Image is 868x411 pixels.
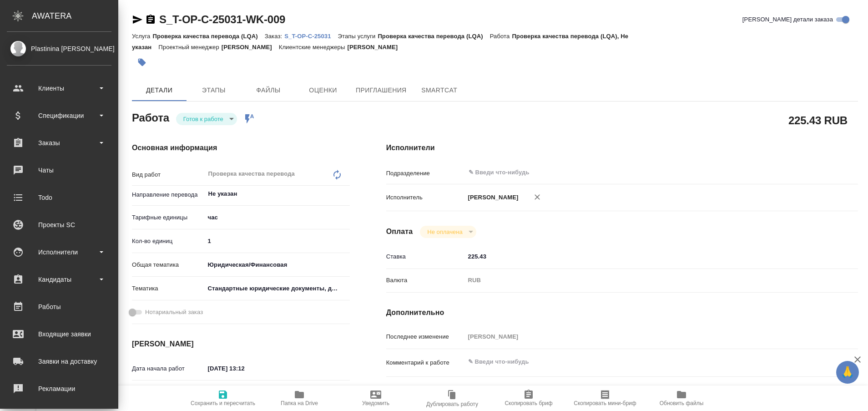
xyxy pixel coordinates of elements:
p: [PERSON_NAME] [222,44,279,51]
button: Скопировать ссылку [145,14,156,25]
p: Тематика [132,284,205,293]
div: Работы [7,300,111,314]
button: Не оплачена [424,228,465,236]
h4: Исполнители [386,142,858,153]
p: Клиентские менеджеры [279,44,348,51]
p: Дата начала работ [132,364,205,373]
a: S_T-OP-C-25031-WK-009 [159,13,285,25]
span: Сохранить и пересчитать [191,400,255,406]
p: Этапы услуги [338,33,378,40]
button: 🙏 [836,361,859,384]
p: [PERSON_NAME] [347,44,404,51]
p: S_T-OP-C-25031 [284,33,338,40]
p: Тарифные единицы [132,213,205,222]
button: Добавить тэг [132,52,152,72]
p: [PERSON_NAME] [465,193,519,202]
button: Скопировать мини-бриф [567,386,643,411]
div: Рекламации [7,382,111,396]
p: Направление перевода [132,190,205,199]
a: Входящие заявки [2,323,116,345]
div: Проекты SC [7,218,111,232]
input: ✎ Введи что-нибудь [468,167,786,178]
div: Готов к работе [420,226,476,238]
span: Дублировать работу [426,401,478,407]
input: ✎ Введи что-нибудь [465,250,819,263]
p: Ставка [386,252,465,261]
p: Комментарий к работе [386,358,465,367]
div: Заявки на доставку [7,355,111,368]
p: Услуга [132,33,152,40]
div: час [205,210,350,225]
a: Заявки на доставку [2,350,116,373]
p: Кол-во единиц [132,237,205,246]
button: Уведомить [338,386,414,411]
span: Детали [137,85,181,96]
button: Готов к работе [181,115,226,123]
div: Входящие заявки [7,327,111,341]
p: Проверка качества перевода (LQA) [152,33,264,40]
p: Вид работ [132,170,205,179]
span: Этапы [192,85,236,96]
p: Подразделение [386,169,465,178]
p: Проверка качества перевода (LQA) [378,33,490,40]
button: Обновить файлы [643,386,720,411]
input: ✎ Введи что-нибудь [205,234,350,248]
p: Общая тематика [132,260,205,269]
div: Стандартные юридические документы, договоры, уставы [205,281,350,296]
div: Исполнители [7,245,111,259]
h4: Дополнительно [386,307,858,318]
p: Работа [490,33,512,40]
p: Последнее изменение [386,332,465,341]
span: [PERSON_NAME] детали заказа [742,15,833,24]
a: Рекламации [2,377,116,400]
span: Уведомить [362,400,389,406]
h4: [PERSON_NAME] [132,339,350,350]
div: AWATERA [32,7,118,25]
button: Скопировать бриф [490,386,567,411]
button: Open [345,193,347,195]
div: Todo [7,191,111,204]
span: Приглашения [356,85,407,96]
h4: Основная информация [132,142,350,153]
span: Скопировать мини-бриф [574,400,636,406]
p: Заказ: [265,33,284,40]
div: Готов к работе [176,113,237,125]
p: Валюта [386,276,465,285]
div: RUB [465,273,819,288]
h2: 225.43 RUB [788,112,848,128]
button: Удалить исполнителя [527,187,547,207]
a: Чаты [2,159,116,182]
div: Спецификации [7,109,111,122]
p: Исполнитель [386,193,465,202]
button: Папка на Drive [261,386,338,411]
h2: Работа [132,109,169,125]
span: Обновить файлы [660,400,704,406]
div: Клиенты [7,81,111,95]
div: Кандидаты [7,273,111,286]
input: Пустое поле [465,330,819,343]
input: ✎ Введи что-нибудь [205,362,284,375]
button: Дублировать работу [414,386,490,411]
span: Нотариальный заказ [145,308,203,317]
a: S_T-OP-C-25031 [284,32,338,40]
div: Plastinina [PERSON_NAME] [7,44,111,54]
button: Сохранить и пересчитать [185,386,261,411]
span: Файлы [247,85,290,96]
button: Скопировать ссылку для ЯМессенджера [132,14,143,25]
div: Заказы [7,136,111,150]
button: Open [814,172,816,173]
a: Проекты SC [2,213,116,236]
div: Чаты [7,163,111,177]
span: 🙏 [840,363,855,382]
span: Скопировать бриф [505,400,552,406]
p: Проектный менеджер [158,44,221,51]
div: Юридическая/Финансовая [205,257,350,273]
h4: Оплата [386,226,413,237]
a: Работы [2,295,116,318]
span: Оценки [301,85,345,96]
span: SmartCat [418,85,461,96]
a: Todo [2,186,116,209]
span: Папка на Drive [281,400,318,406]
